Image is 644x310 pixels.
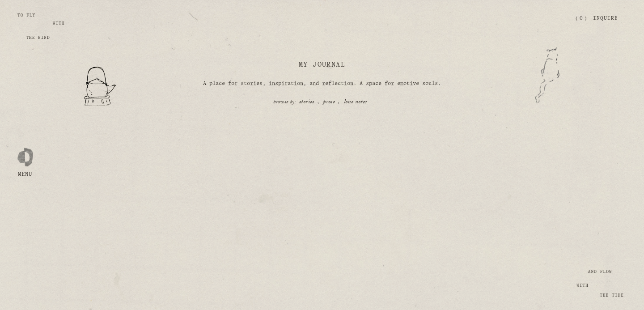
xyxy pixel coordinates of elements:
[576,16,577,21] span: (
[585,16,587,21] span: )
[344,98,367,107] a: love notes
[299,98,314,107] a: stories
[580,16,583,21] span: 0
[175,80,469,88] p: A place for stories, inspiration, and reflection. A space for emotive souls.
[593,11,619,26] a: Inquire
[175,60,469,70] h1: My Journal
[323,98,335,107] a: prose
[576,15,586,22] a: 0 items in cart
